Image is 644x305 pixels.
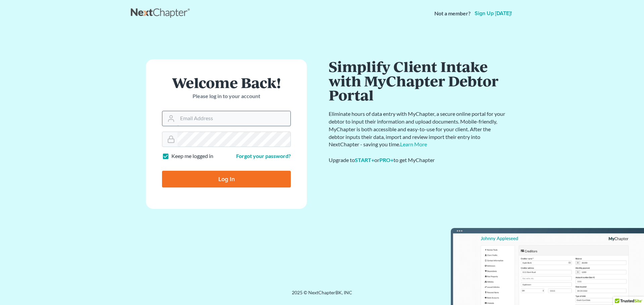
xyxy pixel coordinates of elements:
input: Log In [162,171,291,187]
p: Eliminate hours of data entry with MyChapter, a secure online portal for your debtor to input the... [329,110,506,148]
a: Learn More [400,141,427,147]
input: Email Address [177,111,290,126]
a: Forgot your password? [236,153,291,159]
a: Sign up [DATE]! [473,11,513,16]
a: START+ [355,157,374,163]
h1: Welcome Back! [162,75,291,90]
label: Keep me logged in [171,152,213,160]
strong: Not a member? [434,10,471,17]
p: Please log in to your account [162,92,291,100]
div: Upgrade to or to get MyChapter [329,156,506,164]
div: 2025 © NextChapterBK, INC [131,289,513,301]
h1: Simplify Client Intake with MyChapter Debtor Portal [329,59,506,102]
a: PRO+ [379,157,393,163]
